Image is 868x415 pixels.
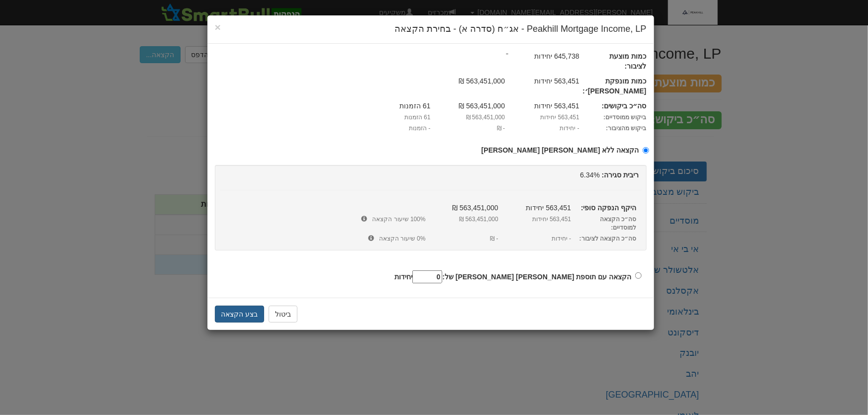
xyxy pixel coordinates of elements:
[505,76,579,86] span: 563,451 יחידות
[215,23,647,36] h4: Peakhill Mortgage Income, LP - אג״ח (סדרה א) - בחירת הקצאה
[431,101,505,111] span: 563,451,000 ₪
[394,273,631,281] strong: הקצאה עם תוספת [PERSON_NAME] [PERSON_NAME] של: יחידות
[431,113,505,122] span: 563,451,000 ₪
[498,203,571,213] span: 563,451 יחידות
[215,306,265,323] button: בצע הקצאה
[579,51,654,71] label: כמות מוצעת לציבור:
[505,51,579,61] span: 645,738 יחידות
[356,101,431,111] span: 61 הזמנות
[269,306,297,323] button: ביטול
[212,170,649,180] div: %
[356,113,431,122] span: 61 הזמנות
[215,22,221,32] button: Close
[580,171,593,179] span: 6.34
[571,215,644,232] label: סה״כ הקצאה למוסדיים:
[579,113,654,122] label: ביקוש ממוסדיים:
[280,215,426,224] span: 100% שיעור הקצאה
[505,101,579,111] span: 563,451 יחידות
[215,21,221,33] span: ×
[431,124,505,133] span: - ₪
[505,113,579,122] span: 563,451 יחידות
[280,235,426,243] span: 0% שיעור הקצאה
[426,235,498,243] span: - ₪
[579,76,654,96] label: כמות מונפקת [PERSON_NAME]׳:
[579,124,654,133] label: ביקוש מהציבור:
[356,124,431,133] span: - הזמנות
[498,215,571,224] span: 563,451 יחידות
[412,270,442,283] input: הקצאה עם תוספת [PERSON_NAME] [PERSON_NAME] של:יחידות
[579,101,654,111] label: סה״כ ביקושים:
[482,146,639,154] strong: הקצאה ללא [PERSON_NAME] [PERSON_NAME]
[426,203,498,213] span: 563,451,000 ₪
[571,203,644,213] label: היקף הנפקה סופי:
[643,147,649,154] input: הקצאה ללא [PERSON_NAME] [PERSON_NAME]
[602,171,639,179] strong: ריבית סגירה:
[426,215,498,224] span: 563,451,000 ₪
[505,124,579,133] span: - יחידות
[207,51,654,74] div: ֿ
[431,76,505,86] span: 563,451,000 ₪
[571,235,644,243] label: סה״כ הקצאה לציבור:
[498,235,571,243] span: - יחידות
[635,272,642,279] input: הקצאה עם תוספת [PERSON_NAME] [PERSON_NAME] של:יחידות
